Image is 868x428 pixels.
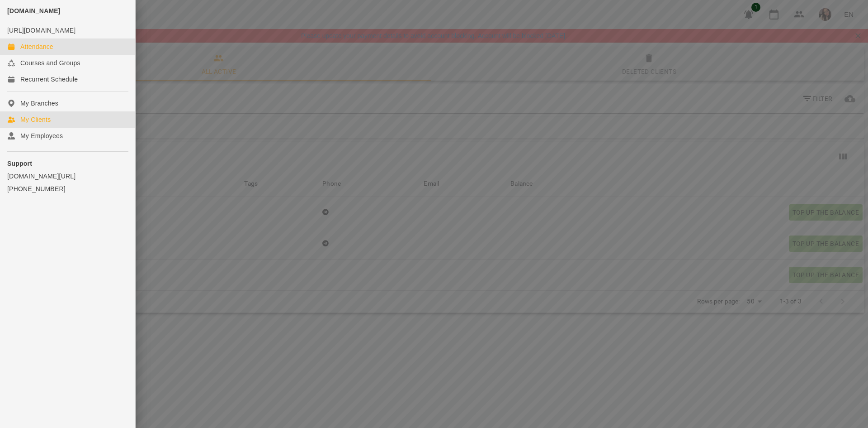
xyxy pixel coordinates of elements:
div: Courses and Groups [20,58,80,67]
a: [DOMAIN_NAME][URL] [7,172,128,181]
div: Attendance [20,42,53,51]
p: Support [7,159,128,168]
a: [URL][DOMAIN_NAME] [7,27,75,34]
div: My Employees [20,131,63,140]
div: My Clients [20,115,51,124]
span: [DOMAIN_NAME] [7,7,61,14]
div: Recurrent Schedule [20,75,78,84]
div: My Branches [20,99,58,108]
a: [PHONE_NUMBER] [7,184,128,193]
